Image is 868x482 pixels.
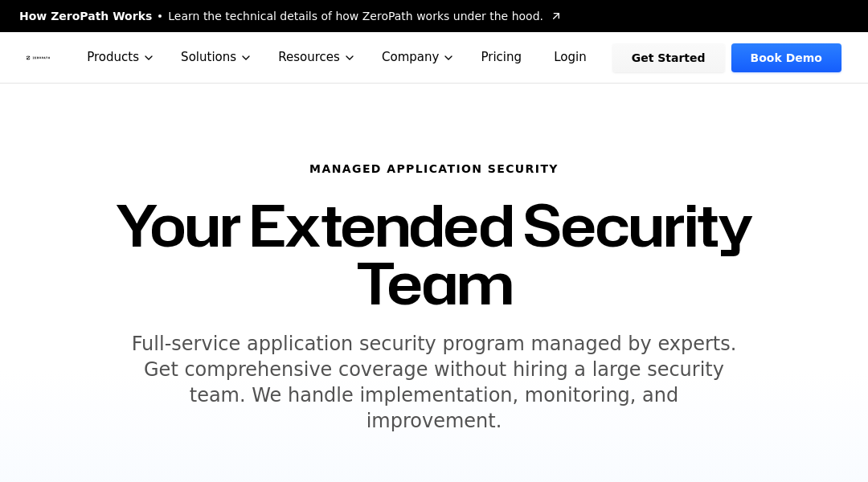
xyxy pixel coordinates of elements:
[125,331,743,434] h5: Full-service application security program managed by experts. Get comprehensive coverage without ...
[168,32,265,83] button: Solutions
[168,8,543,24] span: Learn the technical details of how ZeroPath works under the hood.
[19,8,563,24] a: How ZeroPath WorksLearn the technical details of how ZeroPath works under the hood.
[369,32,469,83] button: Company
[74,32,168,83] button: Products
[468,32,534,83] a: Pricing
[265,32,369,83] button: Resources
[731,43,841,72] a: Book Demo
[42,196,826,312] h1: Your Extended Security Team
[534,43,606,72] a: Login
[612,43,725,72] a: Get Started
[19,8,152,24] span: How ZeroPath Works
[42,161,826,177] h6: Managed Application Security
